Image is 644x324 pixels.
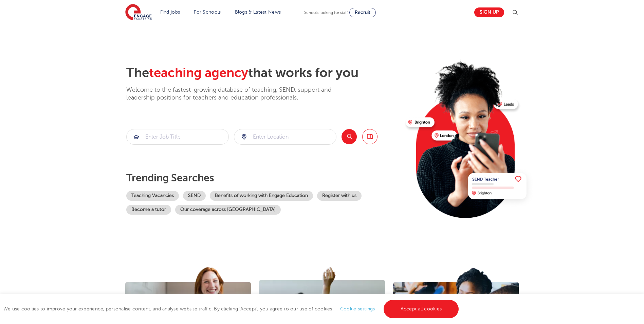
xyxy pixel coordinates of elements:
[126,86,350,102] p: Welcome to the fastest-growing database of teaching, SEND, support and leadership positions for t...
[126,172,400,184] p: Trending searches
[126,191,179,201] a: Teaching Vacancies
[342,129,357,144] button: Search
[355,10,370,15] span: Recruit
[126,205,171,215] a: Become a tutor
[183,191,206,201] a: SEND
[474,7,504,17] a: Sign up
[194,10,221,15] a: For Schools
[127,129,228,144] input: Submit
[125,4,152,21] img: Engage Education
[384,300,459,318] a: Accept all cookies
[175,205,281,215] a: Our coverage across [GEOGRAPHIC_DATA]
[210,191,313,201] a: Benefits of working with Engage Education
[3,306,460,311] span: We use cookies to improve your experience, personalise content, and analyse website traffic. By c...
[149,66,248,80] span: teaching agency
[317,191,362,201] a: Register with us
[234,129,336,145] div: Submit
[160,10,180,15] a: Find jobs
[126,129,229,145] div: Submit
[304,10,348,15] span: Schools looking for staff
[340,306,375,311] a: Cookie settings
[126,65,400,81] h2: The that works for you
[349,8,376,17] a: Recruit
[235,10,281,15] a: Blogs & Latest News
[234,129,336,144] input: Submit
